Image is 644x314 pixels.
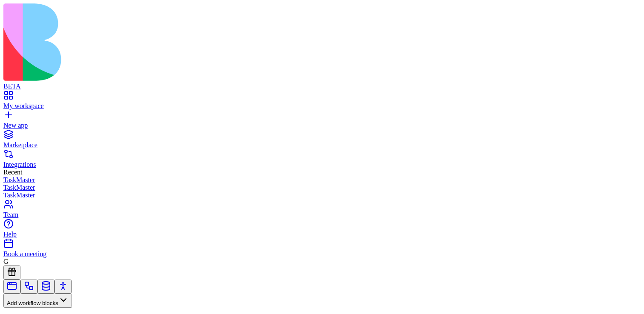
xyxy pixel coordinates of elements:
[3,161,641,168] div: Integrations
[3,168,22,176] span: Recent
[3,231,641,238] div: Help
[3,94,641,110] a: My workspace
[3,141,641,149] div: Marketplace
[3,102,641,110] div: My workspace
[3,250,641,258] div: Book a meeting
[3,153,641,168] a: Integrations
[3,223,641,238] a: Help
[3,134,641,149] a: Marketplace
[3,75,641,90] a: BETA
[3,258,9,265] span: G
[3,243,641,258] a: Book a meeting
[3,191,641,199] a: TaskMaster
[3,294,72,308] button: Add workflow blocks
[3,114,641,129] a: New app
[3,83,641,90] div: BETA
[3,176,641,184] a: TaskMaster
[3,184,641,191] a: TaskMaster
[3,203,641,219] a: Team
[3,211,641,219] div: Team
[3,122,641,129] div: New app
[3,3,346,81] img: logo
